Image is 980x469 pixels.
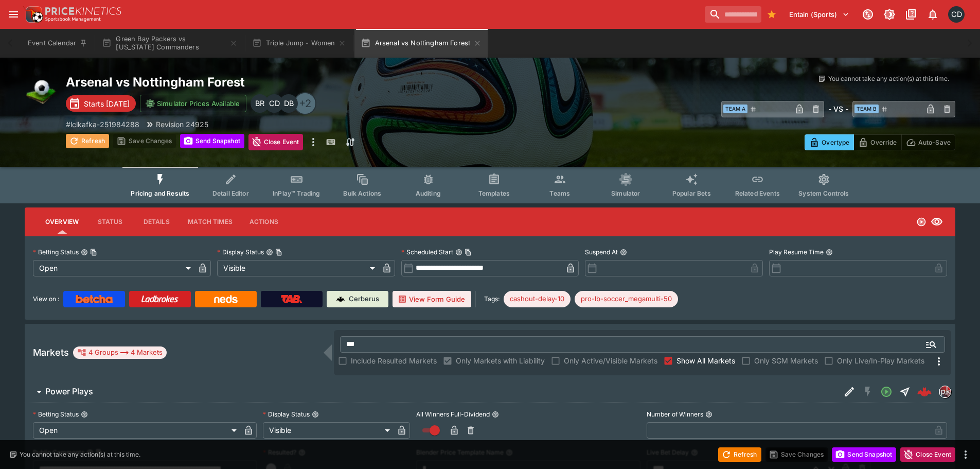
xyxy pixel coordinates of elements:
span: Include Resulted Markets [351,355,437,366]
button: Documentation [902,5,920,24]
p: Display Status [217,248,264,256]
span: Only SGM Markets [754,355,818,366]
p: Number of Winners [647,410,703,419]
button: Arsenal vs Nottingham Forest [354,29,488,58]
a: Cerberus [327,291,388,307]
button: Send Snapshot [832,447,896,462]
div: Start From [805,134,955,150]
button: Event Calendar [22,29,94,58]
div: Betting Target: cerberus [504,291,571,307]
button: Toggle light/dark mode [880,5,899,24]
button: Status [87,210,133,234]
button: Betting StatusCopy To Clipboard [81,249,88,256]
h6: Power Plays [45,386,93,397]
button: Power Plays [25,381,840,402]
p: Starts [DATE] [84,98,130,109]
div: Open [33,260,194,276]
p: Scheduled Start [401,248,453,256]
svg: Open [880,386,893,398]
button: View Form Guide [393,291,471,307]
span: System Controls [798,189,849,197]
img: Ladbrokes [141,295,179,303]
button: Simulator Prices Available [140,95,246,112]
p: Betting Status [33,248,79,256]
button: Betting Status [81,411,88,418]
img: Neds [214,295,237,303]
div: afbe5ef8-ce67-434d-b0ee-267a872be307 [917,385,932,399]
button: Bookmarks [763,6,780,23]
p: Suspend At [585,248,618,256]
span: Simulator [611,189,640,197]
h2: Copy To Clipboard [66,74,511,90]
button: Overtype [805,134,854,150]
label: Tags: [484,291,500,307]
svg: Open [916,217,926,227]
img: Sportsbook Management [45,17,101,22]
div: Cameron Duffy [948,6,965,23]
button: Cameron Duffy [945,3,968,26]
img: Betcha [76,295,113,303]
button: Close Event [900,447,955,462]
button: more [959,448,972,461]
button: more [307,134,319,150]
button: Number of Winners [705,411,712,418]
button: Connected to PK [859,5,877,24]
button: SGM Disabled [859,383,877,401]
span: Detail Editor [212,189,249,197]
div: Visible [217,260,379,276]
span: cashout-delay-10 [504,294,571,304]
p: You cannot take any action(s) at this time. [828,74,949,83]
button: Send Snapshot [180,134,244,148]
p: Overtype [822,137,849,148]
button: Straight [896,383,914,401]
button: Auto-Save [901,134,955,150]
span: Team A [723,105,747,113]
button: Override [853,134,901,150]
div: +2 [294,92,316,115]
p: All Winners Full-Dividend [416,410,490,419]
span: Pricing and Results [131,189,189,197]
div: pricekinetics [939,386,951,398]
img: PriceKinetics Logo [23,4,43,25]
div: 4 Groups 4 Markets [77,346,163,359]
span: Team B [854,105,879,113]
button: Display Status [312,411,319,418]
div: Cameron Duffy [265,94,283,113]
button: Triple Jump - Women [246,29,352,58]
button: Refresh [66,134,109,148]
span: Related Events [735,189,780,197]
button: Details [133,210,180,234]
button: Refresh [718,447,761,462]
p: Play Resume Time [769,248,824,256]
div: Event type filters [122,167,857,203]
h6: - VS - [828,103,848,114]
span: Only Live/In-Play Markets [837,355,924,366]
img: PriceKinetics [45,7,121,15]
button: Display StatusCopy To Clipboard [266,249,273,256]
h5: Markets [33,346,69,358]
a: afbe5ef8-ce67-434d-b0ee-267a872be307 [914,381,935,402]
span: Auditing [416,189,441,197]
span: pro-lb-soccer_megamulti-50 [575,294,678,304]
img: soccer.png [25,74,58,107]
img: logo-cerberus--red.svg [917,385,932,399]
svg: Visible [931,216,943,228]
span: InPlay™ Trading [273,189,320,197]
img: Cerberus [336,295,345,303]
p: Revision 24925 [156,119,208,130]
button: Close Event [248,134,304,150]
p: Override [870,137,897,148]
button: All Winners Full-Dividend [492,411,499,418]
button: Scheduled StartCopy To Clipboard [455,249,462,256]
button: Copy To Clipboard [465,249,472,256]
button: Green Bay Packers vs [US_STATE] Commanders [96,29,244,58]
span: Popular Bets [672,189,711,197]
span: Teams [549,189,570,197]
button: Play Resume Time [826,249,833,256]
div: Daniel Beswick [279,94,298,113]
span: Templates [478,189,510,197]
button: Actions [241,210,287,234]
p: Display Status [263,410,310,419]
button: Copy To Clipboard [90,249,97,256]
input: search [705,6,761,23]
